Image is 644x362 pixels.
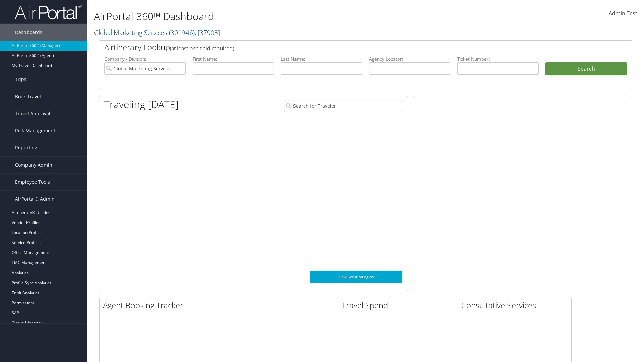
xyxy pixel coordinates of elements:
button: Search [545,62,627,76]
span: Reporting [15,139,37,156]
h2: Agent Booking Tracker [103,300,332,311]
span: , [ 37903 ] [195,28,220,37]
h1: AirPortal 360™ Dashboard [94,9,456,23]
label: Company - Division: [104,56,186,62]
h1: Traveling [DATE] [104,97,179,111]
span: Travel Approval [15,105,50,122]
span: ( 301946 ) [169,28,195,37]
span: Employee Tools [15,174,50,190]
label: Agency Locator: [369,56,450,62]
span: Dashboards [15,24,42,41]
input: Search for Traveler [284,100,402,112]
a: View SecurityLogic® [310,271,402,283]
span: Risk Management [15,122,55,139]
h2: Consultative Services [461,300,571,311]
label: Ticket Number: [457,56,539,62]
span: AirPortal® Admin [15,191,55,207]
span: Admin Test [609,10,637,17]
a: Global Marketing Services [94,28,220,37]
span: Company Admin [15,157,52,173]
span: (at least one field required) [170,45,234,52]
label: Last Name: [281,56,362,62]
span: Book Travel [15,88,41,105]
span: Trips [15,71,26,88]
a: Admin Test [609,3,637,24]
label: First Name: [193,56,274,62]
img: airportal-logo.png [15,4,82,20]
h2: Airtinerary Lookup [104,42,583,53]
h2: Travel Spend [342,300,452,311]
